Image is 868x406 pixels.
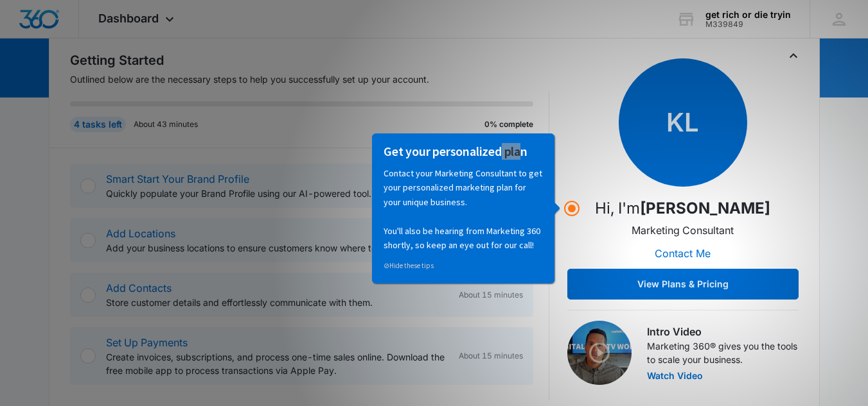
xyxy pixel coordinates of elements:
div: account name [705,10,791,20]
div: account id [705,20,791,29]
strong: [PERSON_NAME] [640,199,770,217]
div: 4 tasks left [70,117,126,132]
p: Quickly populate your Brand Profile using our AI-powered tool. [106,187,448,200]
h2: Getting Started [70,51,549,70]
img: Intro Video [567,321,632,385]
span: About 15 minutes [459,350,523,362]
a: Set Up Payments [106,336,188,349]
p: 0% complete [484,119,533,130]
p: Add your business locations to ensure customers know where to find you. [106,241,454,255]
button: Watch Video [647,371,703,380]
p: Outlined below are the necessary steps to help you successfully set up your account. [70,72,549,86]
a: Add Locations [106,227,175,240]
button: Contact Me [642,238,723,269]
h3: Get your personalized plan [13,10,173,26]
span: KL [619,58,747,187]
p: Marketing 360® gives you the tools to scale your business. [647,339,799,366]
span: About 15 minutes [459,289,523,301]
p: Store customer details and effortlessly communicate with them. [106,296,448,309]
a: Hide these tips [13,128,64,137]
p: Marketing Consultant [632,223,734,238]
button: View Plans & Pricing [567,269,799,300]
a: Add Contacts [106,282,172,294]
p: Contact your Marketing Consultant to get your personalized marketing plan for your unique busines... [13,33,173,119]
h3: Intro Video [647,324,799,339]
p: Hi, I'm [595,197,770,220]
span: ⊘ [13,128,19,137]
button: Toggle Collapse [786,48,801,63]
span: Dashboard [98,12,159,25]
p: Create invoices, subscriptions, and process one-time sales online. Download the free mobile app t... [106,350,448,377]
p: About 43 minutes [134,119,198,130]
a: Smart Start Your Brand Profile [106,173,249,185]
